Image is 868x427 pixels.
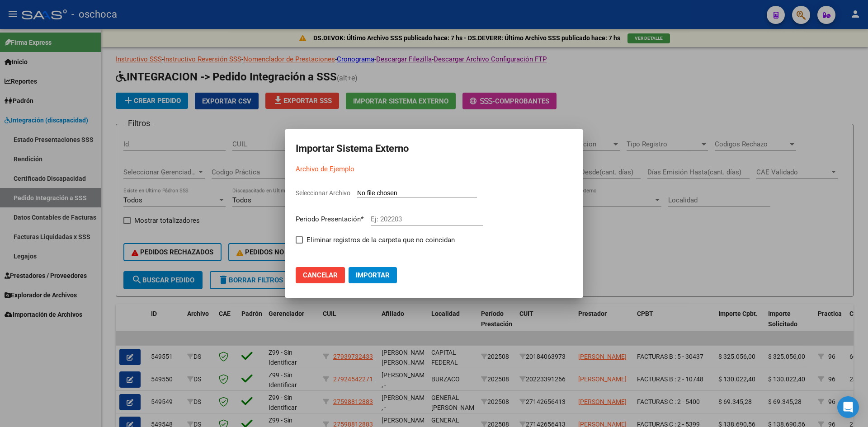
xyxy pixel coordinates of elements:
button: Cancelar [296,267,345,283]
span: Cancelar [303,271,338,279]
h2: Importar Sistema Externo [296,140,572,157]
span: Seleccionar Archivo [296,189,350,197]
div: Open Intercom Messenger [837,396,859,418]
span: Importar [356,271,390,279]
span: Periodo Presentación [296,215,363,223]
span: Eliminar registros de la carpeta que no coincidan [307,235,455,245]
a: Archivo de Ejemplo [296,165,354,173]
button: Importar [349,267,397,283]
